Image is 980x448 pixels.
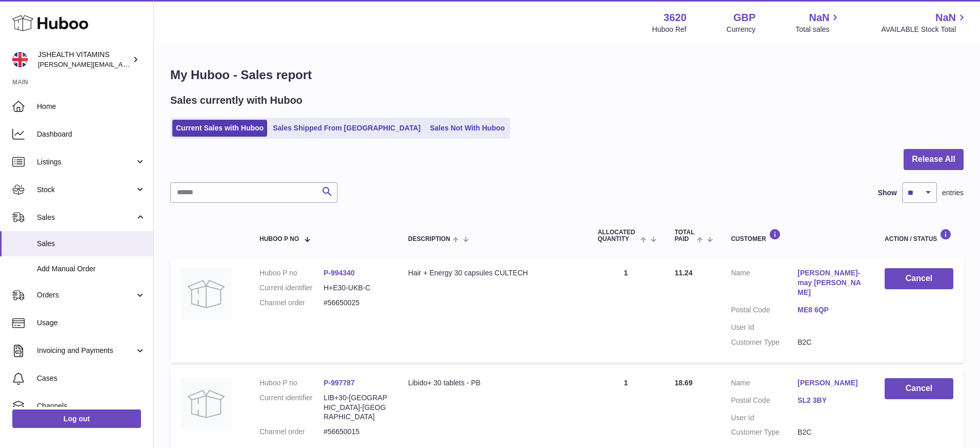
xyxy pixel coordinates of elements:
[942,188,964,198] span: entries
[795,11,841,34] a: NaN Total sales
[797,378,864,388] a: [PERSON_NAME]
[727,25,756,34] div: Currency
[12,52,28,67] img: francesca@jshealthvitamins.com
[904,149,964,170] button: Release All
[885,268,953,289] button: Cancel
[797,396,864,405] a: SL2 3BY
[259,236,299,242] span: Huboo P no
[674,269,692,277] span: 11.24
[731,338,797,347] dt: Customer Type
[37,239,146,249] span: Sales
[259,298,324,308] dt: Channel order
[38,60,206,68] span: [PERSON_NAME][EMAIL_ADDRESS][DOMAIN_NAME]
[878,188,897,198] label: Show
[37,264,146,274] span: Add Manual Order
[731,268,797,300] dt: Name
[408,378,577,388] div: Libido+ 30 tablets - PB
[731,413,797,423] dt: User Id
[37,290,135,300] span: Orders
[731,427,797,437] dt: Customer Type
[674,229,694,242] span: Total paid
[881,25,968,34] span: AVAILABLE Stock Total
[809,11,829,25] span: NaN
[426,120,508,137] a: Sales Not With Huboo
[797,338,864,347] dd: B2C
[259,378,324,388] dt: Huboo P no
[170,94,303,107] h2: Sales currently with Huboo
[259,427,324,437] dt: Channel order
[170,67,964,83] h1: My Huboo - Sales report
[37,346,135,356] span: Invoicing and Payments
[37,213,135,222] span: Sales
[731,378,797,390] dt: Name
[259,268,324,278] dt: Huboo P no
[664,11,687,25] strong: 3620
[797,427,864,437] dd: B2C
[324,427,388,437] dd: #56650015
[12,409,141,428] a: Log out
[731,396,797,408] dt: Postal Code
[37,318,146,328] span: Usage
[37,129,146,139] span: Dashboard
[795,25,841,34] span: Total sales
[731,323,797,332] dt: User Id
[885,229,953,242] div: Action / Status
[259,393,324,422] dt: Current identifier
[881,11,968,34] a: NaN AVAILABLE Stock Total
[324,298,388,308] dd: #56650025
[731,229,864,242] div: Customer
[324,269,355,277] a: P-994340
[37,157,135,167] span: Listings
[885,378,953,399] button: Cancel
[733,11,755,25] strong: GBP
[324,393,388,422] dd: LIB+30-[GEOGRAPHIC_DATA]-[GEOGRAPHIC_DATA]
[731,305,797,318] dt: Postal Code
[797,305,864,315] a: ME8 6QP
[172,120,267,137] a: Current Sales with Huboo
[269,120,424,137] a: Sales Shipped From [GEOGRAPHIC_DATA]
[324,283,388,293] dd: H+E30-UKB-C
[181,378,232,430] img: no-photo.jpg
[37,185,135,195] span: Stock
[38,50,130,69] div: JSHEALTH VITAMINS
[37,102,146,111] span: Home
[674,379,692,387] span: 18.69
[597,229,638,242] span: ALLOCATED Quantity
[408,236,450,242] span: Description
[797,268,864,297] a: [PERSON_NAME]-may [PERSON_NAME]
[181,268,232,320] img: no-photo.jpg
[324,379,355,387] a: P-997787
[259,283,324,293] dt: Current identifier
[37,374,146,383] span: Cases
[37,401,146,411] span: Channels
[652,25,687,34] div: Huboo Ref
[408,268,577,278] div: Hair + Energy 30 capsules CULTECH
[935,11,956,25] span: NaN
[587,258,664,362] td: 1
